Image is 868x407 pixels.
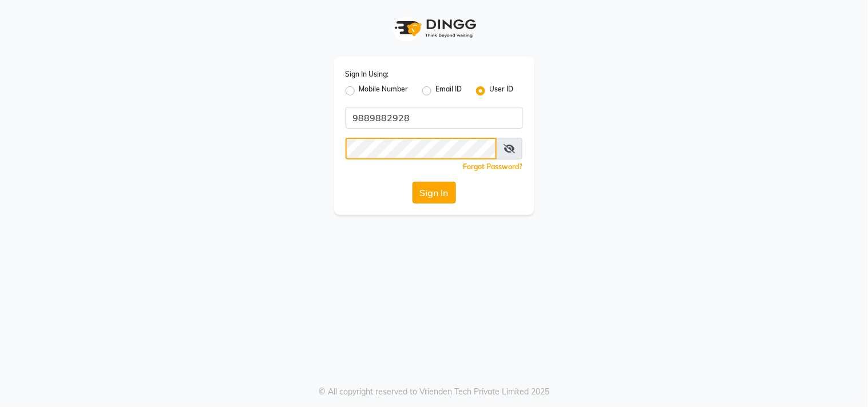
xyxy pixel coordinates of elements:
[346,69,389,79] label: Sign In Using:
[463,162,523,171] a: Forgot Password?
[346,138,497,159] input: Username
[490,84,514,98] label: User ID
[389,11,480,45] img: logo1.svg
[413,182,456,203] button: Sign In
[436,84,462,98] label: Email ID
[346,107,523,129] input: Username
[359,84,409,98] label: Mobile Number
